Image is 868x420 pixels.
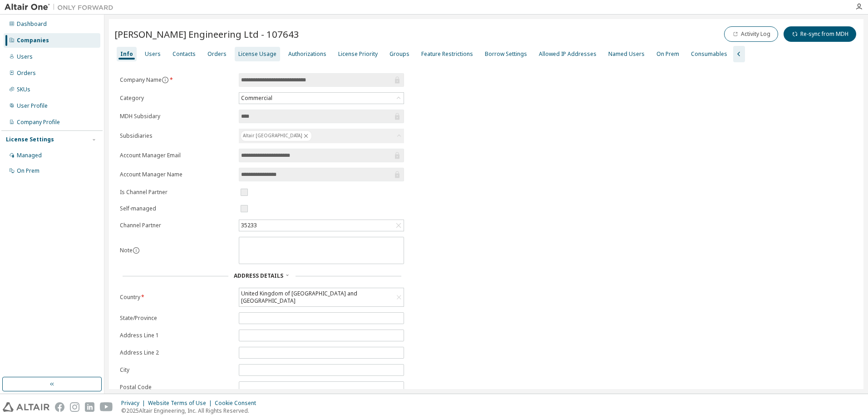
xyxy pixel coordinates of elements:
div: United Kingdom of [GEOGRAPHIC_DATA] and [GEOGRAPHIC_DATA] [240,289,394,306]
div: Named Users [608,50,645,58]
label: Category [120,95,233,102]
img: Altair One [5,3,118,12]
div: Groups [390,50,409,58]
div: Info [120,50,133,58]
div: Users [17,53,33,60]
div: Dashboard [17,20,47,28]
div: United Kingdom of [GEOGRAPHIC_DATA] and [GEOGRAPHIC_DATA] [239,288,404,306]
button: Re-sync from MDH [784,26,856,42]
div: Feature Restrictions [421,50,473,58]
label: Account Manager Email [120,152,233,159]
div: On Prem [17,167,39,175]
button: Activity Log [724,26,778,42]
img: facebook.svg [55,402,64,412]
div: 35233 [240,220,258,230]
span: Address Details [234,272,283,280]
div: Borrow Settings [485,50,527,58]
label: Is Channel Partner [120,189,233,196]
span: [PERSON_NAME] Engineering Ltd - 107643 [114,28,299,40]
p: © 2025 Altair Engineering, Inc. All Rights Reserved. [121,407,261,415]
div: 35233 [239,220,404,231]
label: Country [120,294,233,301]
div: Authorizations [288,50,326,58]
div: Allowed IP Addresses [539,50,597,58]
label: City [120,366,233,374]
div: Commercial [240,93,274,103]
button: information [162,76,169,84]
div: License Settings [6,136,54,143]
label: State/Province [120,315,233,322]
img: altair_logo.svg [3,402,49,412]
img: youtube.svg [100,402,113,412]
label: Company Name [120,76,233,84]
label: Note [120,246,133,254]
div: Company Profile [17,119,60,126]
div: Orders [207,50,227,58]
label: MDH Subsidary [120,113,233,120]
div: Altair [GEOGRAPHIC_DATA] [239,129,404,143]
label: Subsidiaries [120,132,233,140]
label: Channel Partner [120,222,233,229]
label: Address Line 1 [120,332,233,339]
div: License Priority [338,50,378,58]
div: User Profile [17,102,48,110]
div: Users [145,50,161,58]
div: On Prem [656,50,679,58]
label: Account Manager Name [120,171,233,178]
div: Managed [17,152,42,159]
label: Address Line 2 [120,349,233,356]
label: Self-managed [120,205,233,212]
div: Orders [17,70,36,77]
div: License Usage [238,50,276,58]
div: Commercial [239,93,404,104]
img: instagram.svg [70,402,79,412]
div: Privacy [121,400,148,407]
img: linkedin.svg [85,402,94,412]
div: SKUs [17,86,30,93]
div: Contacts [173,50,196,58]
div: Companies [17,37,49,44]
div: Website Terms of Use [148,400,215,407]
div: Consumables [691,50,727,58]
div: Altair [GEOGRAPHIC_DATA] [241,130,312,141]
label: Postal Code [120,384,233,391]
div: Cookie Consent [215,400,261,407]
button: information [133,247,140,254]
